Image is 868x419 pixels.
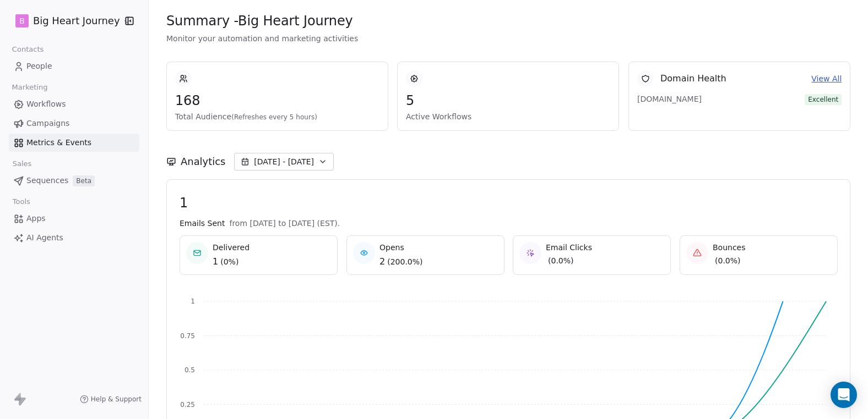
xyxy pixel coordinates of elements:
span: (Refreshes every 5 hours) [231,113,317,121]
span: Help & Support [91,395,142,404]
span: 2 [379,255,385,268]
span: 1 [180,195,837,211]
span: People [26,60,52,72]
span: [DOMAIN_NAME] [637,93,714,104]
span: Monitor your automation and marketing activities [166,33,850,44]
span: ( 0.0% ) [548,255,574,266]
a: View All [811,73,842,85]
span: Metrics & Events [26,137,91,148]
span: Delivered [213,242,249,253]
span: Excellent [805,94,842,105]
tspan: 0.75 [180,332,195,340]
span: Sales [8,156,36,172]
span: Workflows [26,98,66,110]
span: Domain Health [660,72,726,85]
a: AI Agents [9,229,139,247]
span: ( 0.0% ) [715,255,741,266]
span: Emails Sent [180,218,225,229]
span: Total Audience [175,111,379,122]
a: SequencesBeta [9,172,139,190]
div: Open Intercom Messenger [831,382,857,408]
a: Help & Support [80,395,142,404]
span: Big Heart Journey [33,14,120,28]
a: People [9,57,139,75]
span: Apps [26,213,46,224]
span: Summary - Big Heart Journey [166,13,353,29]
a: Metrics & Events [9,134,139,152]
span: Opens [379,242,423,253]
span: Beta [73,175,95,186]
span: ( 200.0% ) [387,256,422,267]
span: Campaigns [26,118,69,129]
span: Analytics [181,155,225,169]
span: Marketing [7,79,52,96]
span: ( 0% ) [220,256,238,267]
span: AI Agents [26,232,63,244]
span: Email Clicks [546,242,592,253]
button: [DATE] - [DATE] [234,153,334,170]
span: [DATE] - [DATE] [254,156,314,167]
tspan: 1 [191,297,195,305]
span: 1 [213,255,218,268]
span: B [19,15,25,26]
span: Sequences [26,175,68,186]
span: 168 [175,92,379,109]
a: Workflows [9,95,139,113]
span: 5 [406,92,610,109]
span: Tools [8,194,35,210]
tspan: 0.25 [180,401,195,409]
span: Bounces [713,242,746,253]
a: Campaigns [9,114,139,133]
span: Active Workflows [406,111,610,122]
button: BBig Heart Journey [13,12,117,30]
a: Apps [9,209,139,228]
tspan: 0.5 [185,366,195,374]
span: Contacts [7,41,48,58]
span: from [DATE] to [DATE] (EST). [229,218,340,229]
